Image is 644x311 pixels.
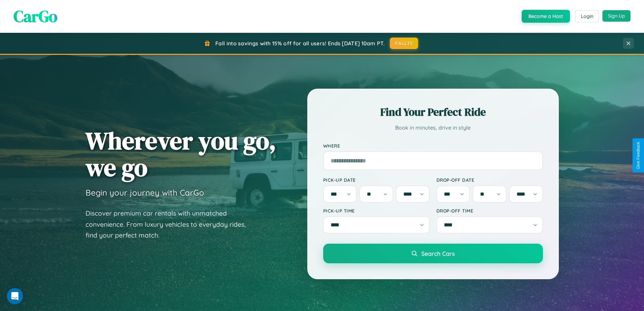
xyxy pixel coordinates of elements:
button: Become a Host [522,10,570,23]
p: Book in minutes, drive in style [323,123,543,133]
label: Where [323,143,543,149]
h2: Find Your Perfect Ride [323,105,543,119]
button: Sign Up [602,10,630,22]
h1: Wherever you go, we go [86,127,276,181]
div: Give Feedback [636,142,641,169]
label: Drop-off Time [436,208,543,214]
iframe: Intercom live chat [7,288,23,304]
label: Drop-off Date [436,177,543,183]
span: Search Cars [421,250,455,257]
button: Search Cars [323,244,543,263]
span: Fall into savings with 15% off for all users! Ends [DATE] 10am PT. [215,40,385,47]
button: Login [575,10,599,22]
label: Pick-up Time [323,208,430,214]
label: Pick-up Date [323,177,430,183]
button: FALL15 [390,38,418,49]
h3: Begin your journey with CarGo [86,187,204,198]
p: Discover premium car rentals with unmatched convenience. From luxury vehicles to everyday rides, ... [86,208,255,241]
span: CarGo [14,5,57,27]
